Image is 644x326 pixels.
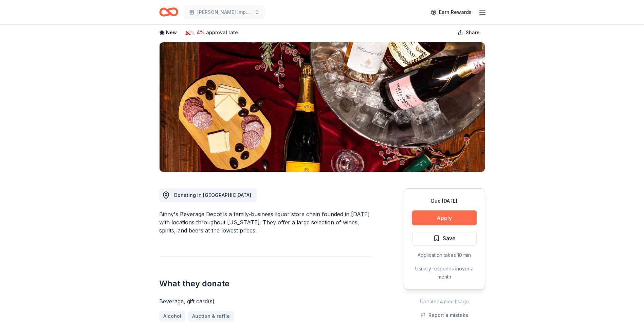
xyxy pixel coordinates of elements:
div: Application takes 10 min [412,251,477,259]
div: Beverage, gift card(s) [159,297,371,305]
span: approval rate [206,28,238,37]
div: Usually responds in over a month [412,265,477,281]
button: Report a mistake [420,311,468,319]
a: Auction & raffle [188,311,234,322]
img: Image for Binny's Beverage Depot [160,42,485,172]
span: 4% [197,28,205,37]
a: Earn Rewards [427,6,476,18]
div: Binny's Beverage Depot is a family-business liquor store chain founded in [DATE] with locations t... [159,210,371,235]
span: Donating in [GEOGRAPHIC_DATA] [174,192,251,198]
button: Save [412,231,477,246]
button: Apply [412,210,477,225]
button: Share [452,26,485,39]
a: Alcohol [159,311,185,322]
h2: What they donate [159,278,371,289]
span: [PERSON_NAME] Impact Fall Gala [197,8,252,16]
button: [PERSON_NAME] Impact Fall Gala [184,5,265,19]
a: Home [159,4,178,20]
span: New [166,28,177,37]
div: Due [DATE] [412,197,477,205]
span: Save [443,234,456,243]
div: Updated 4 months ago [404,298,485,306]
span: Share [466,28,480,37]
